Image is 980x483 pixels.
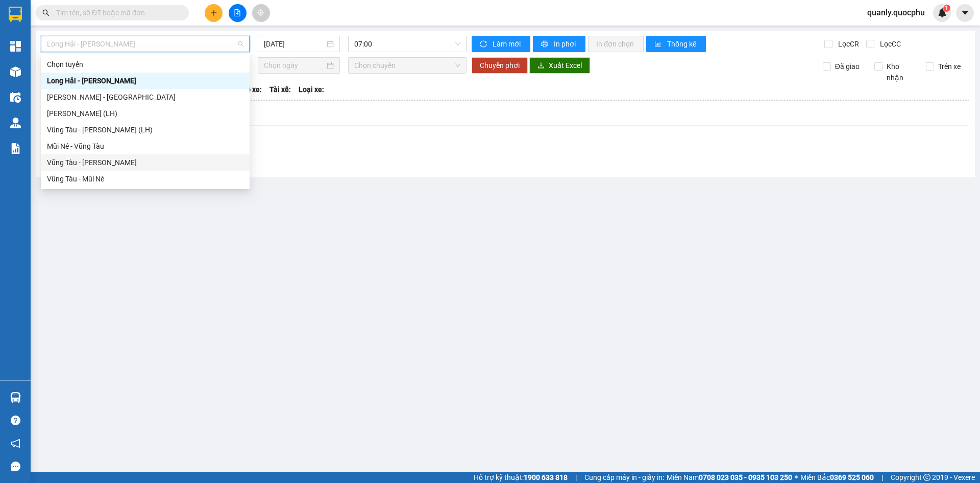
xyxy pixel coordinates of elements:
span: Cung cấp máy in - giấy in: [584,472,664,483]
button: plus [205,4,223,22]
span: 1 [945,5,948,12]
img: warehouse-icon [10,66,21,77]
span: quanly.quocphu [859,6,933,19]
span: message [11,462,20,471]
span: Thống kê [667,38,698,50]
span: Miền Nam [667,472,792,483]
span: Kho nhận [883,61,918,83]
span: copyright [923,474,930,481]
img: logo-vxr [9,7,22,22]
span: question-circle [11,416,20,425]
div: Mũi Né - Vũng Tàu [41,138,250,154]
button: downloadXuất Excel [529,57,590,74]
div: Chọn tuyến [47,59,243,70]
div: [PERSON_NAME] - [GEOGRAPHIC_DATA] [47,91,243,103]
button: syncLàm mới [472,36,530,52]
span: Chọn chuyến [354,58,460,73]
img: icon-new-feature [938,8,947,17]
span: Đã giao [831,61,864,72]
span: Long Hải - Phan Rí [47,36,243,52]
div: Vũng Tàu - Mũi Né [41,171,250,187]
button: caret-down [956,4,974,22]
span: Số xe: [242,84,262,95]
img: warehouse-icon [10,392,21,403]
strong: 0369 525 060 [830,473,874,481]
span: printer [541,40,550,49]
img: dashboard-icon [10,41,21,52]
button: aim [252,4,270,22]
span: Trên xe [934,61,965,72]
span: aim [257,9,264,16]
span: plus [210,9,217,16]
span: 07:00 [354,36,460,52]
span: Lọc CC [876,38,902,50]
img: warehouse-icon [10,118,21,128]
div: Long Hải - [PERSON_NAME] [47,75,243,86]
button: In đơn chọn [588,36,644,52]
div: Vũng Tàu - [PERSON_NAME] (LH) [47,124,243,135]
span: Tài xế: [269,84,291,95]
input: Chọn ngày [264,60,325,71]
span: Loại xe: [299,84,324,95]
strong: 0708 023 035 - 0935 103 250 [699,473,792,481]
button: printerIn phơi [533,36,585,52]
span: In phơi [554,38,577,50]
span: search [42,9,50,16]
div: Mũi Né - Vũng Tàu [47,141,243,152]
span: | [575,472,577,483]
span: caret-down [961,8,970,17]
span: | [881,472,883,483]
span: Làm mới [493,38,522,50]
span: Hỗ trợ kỹ thuật: [474,472,568,483]
sup: 1 [943,5,950,12]
button: Chuyển phơi [472,57,528,74]
div: Phan Thiết - Vũng Tàu (LH) [41,105,250,122]
span: file-add [234,9,241,16]
span: ⚪️ [795,475,798,479]
img: warehouse-icon [10,92,21,103]
div: Vũng Tàu - Phan Thiết [41,154,250,171]
span: bar-chart [654,40,663,49]
div: [PERSON_NAME] (LH) [47,108,243,119]
div: Vũng Tàu - Phan Thiết (LH) [41,122,250,138]
button: bar-chartThống kê [646,36,706,52]
img: solution-icon [10,143,21,154]
div: Vũng Tàu - Mũi Né [47,173,243,185]
div: Vũng Tàu - [PERSON_NAME] [47,157,243,168]
button: file-add [229,4,247,22]
input: 14/08/2025 [264,38,325,50]
span: Lọc CR [834,38,861,50]
span: Miền Bắc [800,472,874,483]
strong: 1900 633 818 [524,473,568,481]
div: Chọn tuyến [41,56,250,73]
span: notification [11,439,20,448]
input: Tìm tên, số ĐT hoặc mã đơn [56,7,177,18]
div: Long Hải - Phan Rí [41,73,250,89]
div: Phan Rí - Long Hải [41,89,250,105]
span: sync [480,40,488,49]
